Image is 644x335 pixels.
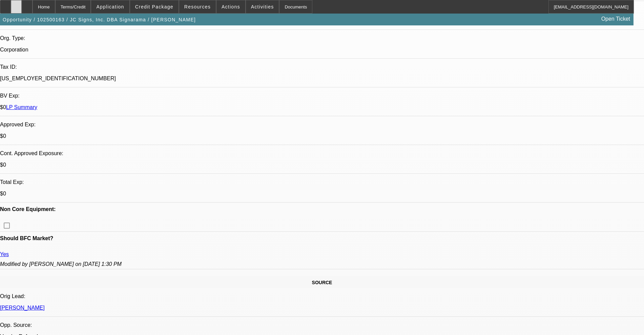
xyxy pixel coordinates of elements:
span: Resources [184,4,211,9]
span: Actions [222,4,240,9]
a: Open Ticket [599,13,633,25]
span: Activities [251,4,274,9]
span: SOURCE [312,280,332,285]
button: Resources [179,0,216,13]
span: Opportunity / 102500163 / JC Signs, Inc. DBA Signarama / [PERSON_NAME] [3,17,196,22]
button: Application [91,0,129,13]
button: Credit Package [130,0,179,13]
a: LP Summary [6,104,37,110]
span: Application [96,4,124,9]
button: Actions [216,0,245,13]
button: Activities [246,0,279,13]
span: Credit Package [135,4,173,9]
